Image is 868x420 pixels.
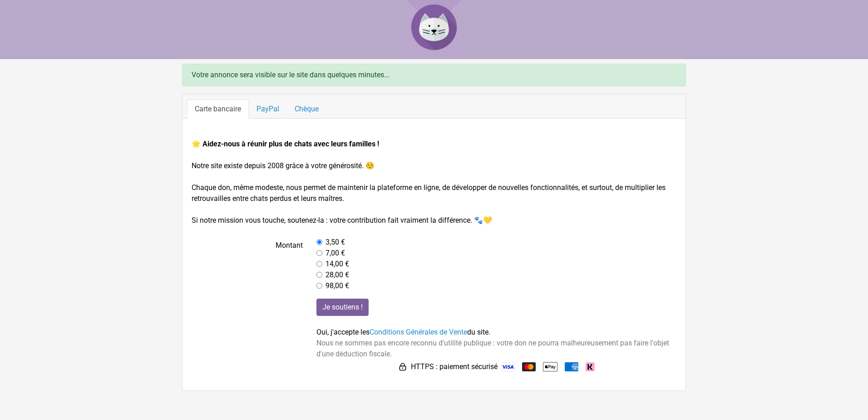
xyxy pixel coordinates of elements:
[325,237,345,248] label: 3,50 €
[192,139,676,374] form: Notre site existe depuis 2008 grâce à votre générosité. ☺️ Chaque don, même modeste, nous permet ...
[398,362,407,371] img: HTTPS : paiement sécurisé
[586,362,595,371] img: Klarna
[182,64,686,86] div: Votre annonce sera visible sur le site dans quelques minutes...
[543,360,557,374] img: Apple Pay
[316,299,369,316] input: Je soutiens !
[192,140,379,148] strong: 🌟 Aidez-nous à réunir plus de chats avec leurs familles !
[316,328,490,336] span: Oui, j'accepte les du site.
[185,237,310,291] label: Montant
[325,280,349,291] label: 98,00 €
[411,361,498,372] span: HTTPS : paiement sécurisé
[370,328,467,336] a: Conditions Générales de Vente
[501,362,515,371] img: Visa
[249,100,287,119] a: PayPal
[316,339,669,358] span: Nous ne sommes pas encore reconnu d'utilité publique : votre don ne pourra malheureusement pas fa...
[522,362,536,371] img: Mastercard
[325,259,349,270] label: 14,00 €
[187,100,249,119] a: Carte bancaire
[565,362,578,371] img: American Express
[325,248,345,259] label: 7,00 €
[287,100,326,119] a: Chèque
[325,270,349,280] label: 28,00 €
